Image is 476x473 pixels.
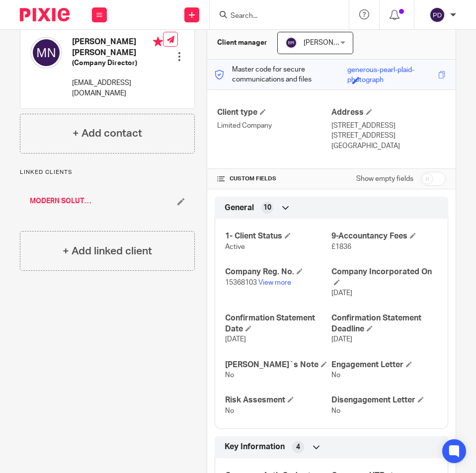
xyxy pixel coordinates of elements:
p: [STREET_ADDRESS] [331,121,446,131]
img: svg%3E [429,7,445,23]
h4: CUSTOM FIELDS [217,175,331,183]
h4: Engagement Letter [331,360,438,370]
h4: Company Reg. No. [225,267,331,277]
span: [DATE] [225,336,246,343]
a: MODERN SOLUTIONS LTD [30,196,92,206]
i: Primary [153,37,163,47]
h4: Company Incorporated On [331,267,438,288]
h5: (Company Director) [72,58,163,68]
h4: Client type [217,107,331,118]
h4: 1- Client Status [225,231,331,241]
p: [GEOGRAPHIC_DATA] [331,141,446,151]
div: generous-pearl-plaid-photograph [347,65,436,77]
h4: Address [331,107,446,118]
span: General [225,203,254,213]
img: svg%3E [285,37,297,49]
span: No [331,407,340,414]
span: 10 [263,203,271,213]
p: Limited Company [217,121,331,131]
img: svg%3E [30,37,62,69]
span: [PERSON_NAME] [304,39,358,46]
h3: Client manager [217,38,267,48]
span: No [225,372,234,379]
h4: 9-Accountancy Fees [331,231,438,241]
label: Show empty fields [356,174,413,184]
span: 4 [296,442,300,452]
img: Pixie [20,8,70,21]
h4: Risk Assesment [225,395,331,405]
span: No [225,407,234,414]
p: Linked clients [20,168,195,176]
span: 15368103 [225,279,257,286]
span: Key Information [225,442,285,452]
h4: Confirmation Statement Deadline [331,313,438,334]
h4: Confirmation Statement Date [225,313,331,334]
input: Search [230,12,319,21]
h4: Disengagement Letter [331,395,438,405]
span: No [331,372,340,379]
span: £1836 [331,243,351,250]
a: View more [258,279,291,286]
h4: + Add contact [73,126,142,141]
h4: [PERSON_NAME]`s Note [225,360,331,370]
h4: [PERSON_NAME] [PERSON_NAME] [72,37,163,58]
p: [EMAIL_ADDRESS][DOMAIN_NAME] [72,78,163,98]
span: [DATE] [331,336,352,343]
h4: + Add linked client [63,243,152,259]
p: Master code for secure communications and files [215,65,347,85]
span: [DATE] [331,290,352,297]
p: [STREET_ADDRESS] [331,131,446,141]
span: Active [225,243,245,250]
